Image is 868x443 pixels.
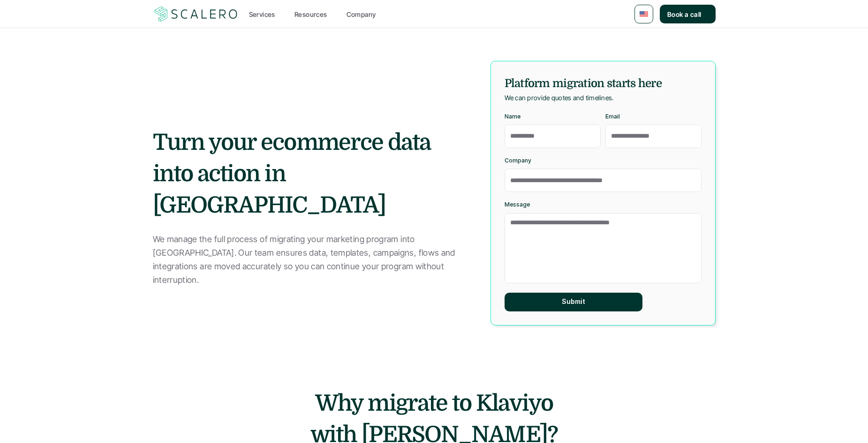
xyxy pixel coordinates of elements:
p: We manage the full process of migrating your marketing program into [GEOGRAPHIC_DATA]. Our team e... [153,233,458,287]
input: Name [505,125,601,148]
input: Company [505,169,702,192]
p: Submit [562,298,585,306]
p: Company [505,157,531,164]
p: Message [505,201,530,208]
img: Scalero company logo [153,5,239,23]
h5: Platform migration starts here [505,75,702,92]
a: Book a call [660,5,716,23]
p: Book a call [667,9,702,19]
p: Resources [294,9,327,19]
p: Name [505,113,521,120]
button: Submit [505,293,642,311]
a: Scalero company logo [153,6,239,22]
p: Company [347,9,376,19]
p: Services [249,9,275,19]
input: Email [605,125,702,148]
p: We can provide quotes and timelines. [505,92,614,103]
h2: Turn your ecommerce data into action in [GEOGRAPHIC_DATA] [153,127,469,221]
textarea: Message [505,213,702,283]
p: Email [605,113,620,120]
